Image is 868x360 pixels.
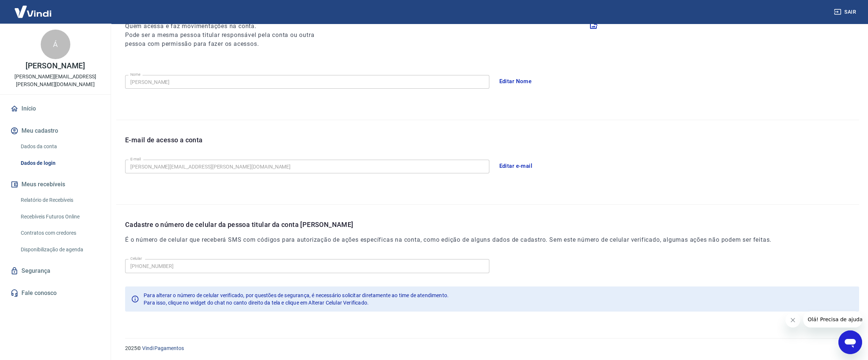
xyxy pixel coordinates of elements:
a: Fale conosco [9,285,102,301]
a: Dados da conta [18,139,102,154]
span: Para isso, clique no widget do chat no canto direito da tela e clique em Alterar Celular Verificado. [144,300,369,306]
iframe: Mensagem da empresa [803,311,862,327]
a: Relatório de Recebíveis [18,193,102,208]
a: Vindi Pagamentos [142,345,184,351]
h6: Pode ser a mesma pessoa titular responsável pela conta ou outra pessoa com permissão para fazer o... [125,31,328,48]
p: [PERSON_NAME] [26,62,85,70]
a: Início [9,101,102,117]
a: Recebíveis Futuros Online [18,209,102,224]
button: Meu cadastro [9,123,102,139]
button: Meus recebíveis [9,176,102,193]
label: E-mail [130,156,141,162]
label: Celular [130,256,142,261]
a: Segurança [9,263,102,279]
a: Contratos com credores [18,225,102,241]
a: Dados de login [18,156,102,171]
button: Editar Nome [495,74,536,89]
button: Editar e-mail [495,158,537,174]
label: Nome [130,72,141,77]
p: E-mail de acesso a conta [125,135,203,145]
span: Para alterar o número de celular verificado, por questões de segurança, é necessário solicitar di... [144,292,449,298]
a: Disponibilização de agenda [18,242,102,257]
div: Á [41,30,70,59]
button: Sair [832,5,859,19]
p: 2025 © [125,344,850,352]
span: Olá! Precisa de ajuda? [4,5,62,11]
h6: Quem acessa e faz movimentações na conta. [125,22,328,31]
p: [PERSON_NAME][EMAIL_ADDRESS][PERSON_NAME][DOMAIN_NAME] [6,73,105,88]
p: Cadastre o número de celular da pessoa titular da conta [PERSON_NAME] [125,220,771,230]
img: Vindi [9,0,57,23]
h6: É o número de celular que receberá SMS com códigos para autorização de ações específicas na conta... [125,235,771,244]
iframe: Fechar mensagem [785,313,800,327]
iframe: Botão para abrir a janela de mensagens [838,330,862,354]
